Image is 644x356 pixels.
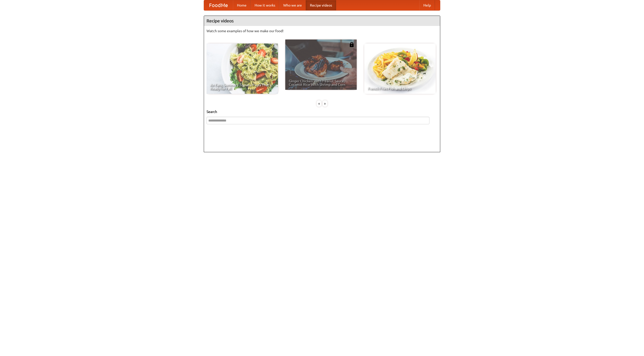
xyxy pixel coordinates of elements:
[204,16,440,26] h4: Recipe videos
[207,44,278,94] a: An Easy, Summery Tomato Pasta That's Ready for Fall
[349,42,354,47] img: 483408.png
[251,0,279,10] a: How it works
[317,100,321,107] div: «
[207,109,437,114] h5: Search
[210,83,274,90] span: An Easy, Summery Tomato Pasta That's Ready for Fall
[204,0,233,10] a: FoodMe
[207,28,437,33] p: Watch some examples of how we make our food!
[233,0,251,10] a: Home
[368,87,432,90] span: French Fries Fish and Chips
[364,44,436,94] a: French Fries Fish and Chips
[323,100,327,107] div: »
[279,0,306,10] a: Who we are
[419,0,435,10] a: Help
[306,0,336,10] a: Recipe videos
